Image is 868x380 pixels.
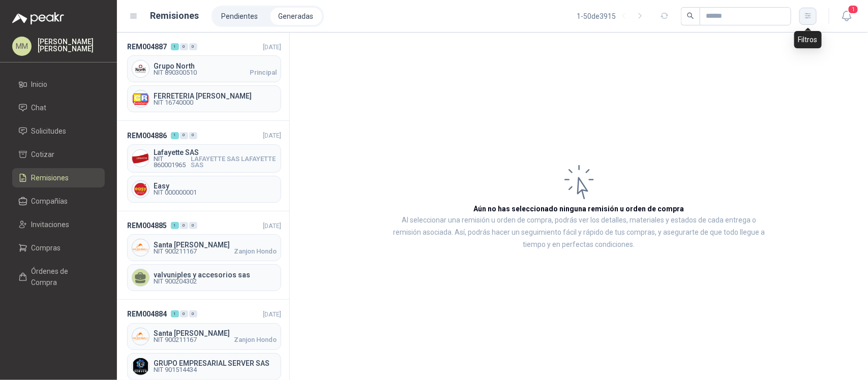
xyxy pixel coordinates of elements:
[132,358,149,375] img: Company Logo
[180,222,188,229] div: 0
[132,150,149,167] img: Company Logo
[127,41,167,52] span: REM004887
[687,12,694,19] span: search
[127,220,167,231] span: REM004885
[154,62,277,70] span: Grupo North
[12,192,105,211] a: Compañías
[32,172,69,183] span: Remisiones
[180,310,188,318] div: 0
[180,132,188,139] div: 0
[154,189,277,196] span: NIT 000000001
[38,38,105,52] p: [PERSON_NAME] [PERSON_NAME]
[32,79,48,90] span: Inicio
[117,33,289,121] a: REM004887100[DATE] Company LogoGrupo NorthNIT 890300510PrincipalCompany LogoFERRETERIA [PERSON_NA...
[848,5,859,14] span: 1
[12,12,64,24] img: Logo peakr
[132,60,149,77] img: Company Logo
[154,337,197,343] span: NIT 900211167
[171,222,179,229] div: 1
[154,92,277,100] span: FERRETERIA [PERSON_NAME]
[392,214,766,251] p: Al seleccionar una remisión u orden de compra, podrás ver los detalles, materiales y estados de c...
[32,149,55,160] span: Cotizar
[32,125,67,137] span: Solicitudes
[250,70,277,76] span: Principal
[12,121,105,141] a: Solicitudes
[154,149,277,156] span: Lafayette SAS
[794,31,822,48] div: Filtros
[263,43,281,51] span: [DATE]
[189,43,197,50] div: 0
[151,9,199,23] h1: Remisiones
[234,248,277,255] span: Zanjon Hondo
[132,239,149,256] img: Company Logo
[154,70,197,76] span: NIT 890300510
[577,8,648,24] div: 1 - 50 de 3915
[12,98,105,117] a: Chat
[32,102,47,113] span: Chat
[154,100,277,106] span: NIT 16740000
[32,196,68,207] span: Compañías
[189,132,197,139] div: 0
[189,310,197,318] div: 0
[154,156,191,168] span: NIT 860001965
[154,360,277,367] span: GRUPO EMPRESARIAL SERVER SAS
[32,219,70,230] span: Invitaciones
[189,222,197,229] div: 0
[12,262,105,292] a: Órdenes de Compra
[32,266,95,288] span: Órdenes de Compra
[234,337,277,343] span: Zanjon Hondo
[214,8,266,25] a: Pendientes
[132,328,149,345] img: Company Logo
[12,37,32,56] div: MM
[191,156,277,168] span: LAFAYETTE SAS LAFAYETTE SAS
[171,43,179,50] div: 1
[12,238,105,258] a: Compras
[154,182,277,189] span: Easy
[154,278,277,284] span: NIT 900204302
[154,367,277,373] span: NIT 901514434
[132,181,149,198] img: Company Logo
[263,132,281,139] span: [DATE]
[154,271,277,278] span: valvuniples y accesorios sas
[12,168,105,187] a: Remisiones
[127,308,167,320] span: REM004884
[180,43,188,50] div: 0
[474,203,684,214] h3: Aún no has seleccionado ninguna remisión u orden de compra
[12,145,105,164] a: Cotizar
[12,215,105,234] a: Invitaciones
[32,242,61,254] span: Compras
[171,132,179,139] div: 1
[154,330,277,337] span: Santa [PERSON_NAME]
[154,241,277,248] span: Santa [PERSON_NAME]
[117,211,289,300] a: REM004885100[DATE] Company LogoSanta [PERSON_NAME]NIT 900211167Zanjon Hondovalvuniples y accesori...
[12,75,105,94] a: Inicio
[263,310,281,318] span: [DATE]
[132,90,149,107] img: Company Logo
[154,248,197,255] span: NIT 900211167
[117,121,289,211] a: REM004886100[DATE] Company LogoLafayette SASNIT 860001965LAFAYETTE SAS LAFAYETTE SASCompany LogoE...
[837,7,856,25] button: 1
[127,130,167,141] span: REM004886
[271,8,322,25] a: Generadas
[171,310,179,318] div: 1
[263,222,281,230] span: [DATE]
